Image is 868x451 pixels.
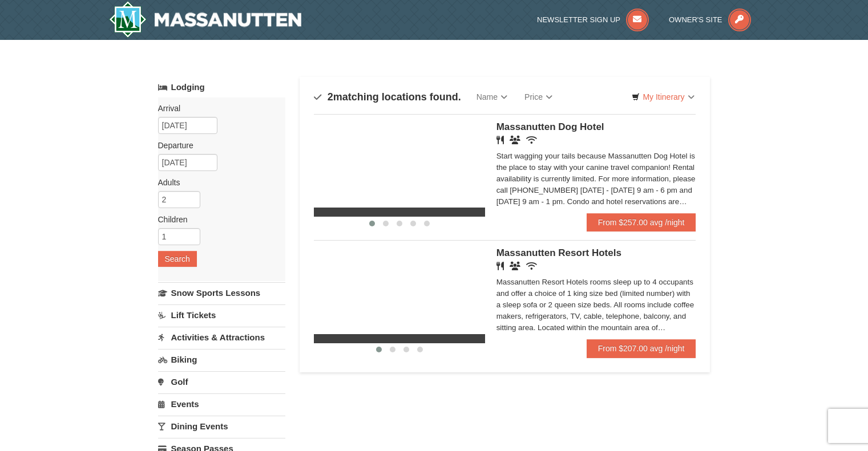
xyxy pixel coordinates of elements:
a: From $257.00 avg /night [587,213,696,231]
a: From $207.00 avg /night [587,339,696,357]
a: Events [158,393,285,415]
i: Banquet Facilities [510,136,520,144]
a: Owner's Site [669,15,751,24]
span: Massanutten Resort Hotels [496,247,621,258]
label: Arrival [158,103,277,114]
a: Snow Sports Lessons [158,282,285,303]
a: Newsletter Sign Up [537,15,649,24]
label: Adults [158,177,277,188]
a: Name [468,86,516,108]
div: Start wagging your tails because Massanutten Dog Hotel is the place to stay with your canine trav... [496,151,696,208]
a: Activities & Attractions [158,327,285,348]
a: Biking [158,349,285,370]
label: Departure [158,140,277,151]
button: Search [158,251,197,267]
i: Restaurant [496,262,504,270]
a: Dining Events [158,416,285,437]
span: Newsletter Sign Up [537,15,620,24]
i: Banquet Facilities [510,262,520,270]
a: Golf [158,371,285,392]
a: Lift Tickets [158,304,285,326]
img: Massanutten Resort Logo [109,1,302,38]
span: Massanutten Dog Hotel [496,121,604,132]
label: Children [158,214,277,225]
span: Owner's Site [669,15,722,24]
a: Massanutten Resort [109,1,302,38]
i: Wireless Internet (free) [526,136,537,144]
a: Lodging [158,77,285,97]
i: Wireless Internet (free) [526,262,537,270]
a: My Itinerary [624,88,701,105]
i: Restaurant [496,136,504,144]
div: Massanutten Resort Hotels rooms sleep up to 4 occupants and offer a choice of 1 king size bed (li... [496,277,696,334]
a: Price [516,86,561,108]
